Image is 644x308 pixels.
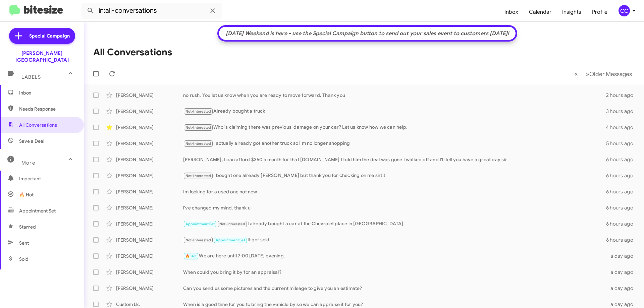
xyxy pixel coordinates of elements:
[19,138,44,144] span: Save a Deal
[606,172,639,179] div: 6 hours ago
[19,175,76,182] span: Important
[606,188,639,195] div: 6 hours ago
[606,124,639,131] div: 4 hours ago
[116,237,183,243] div: [PERSON_NAME]
[606,156,639,163] div: 6 hours ago
[29,33,70,39] span: Special Campaign
[183,269,606,275] div: When could you bring it by for an appraisal?
[216,238,245,242] span: Appointment Set
[219,222,245,226] span: Not-Interested
[116,188,183,195] div: [PERSON_NAME]
[116,124,183,131] div: [PERSON_NAME]
[582,67,636,81] button: Next
[606,301,639,308] div: a day ago
[116,140,183,147] div: [PERSON_NAME]
[619,5,630,16] div: CC
[19,191,34,198] span: 🔥 Hot
[606,285,639,292] div: a day ago
[116,92,183,99] div: [PERSON_NAME]
[613,5,637,16] button: CC
[183,140,606,147] div: I actually already got another truck so I'm no longer shopping
[183,301,606,308] div: When is a good time for you to bring the vehicle by so we can appraise it for you?
[9,28,75,44] a: Special Campaign
[183,236,606,244] div: It got sold
[116,108,183,115] div: [PERSON_NAME]
[19,240,29,246] span: Sent
[19,106,76,112] span: Needs Response
[606,237,639,243] div: 6 hours ago
[19,224,36,230] span: Starred
[93,47,172,58] h1: All Conversations
[589,70,632,78] span: Older Messages
[587,2,613,22] a: Profile
[183,172,606,180] div: I bought one already [PERSON_NAME] but thank you for checking on me sir!!!
[183,285,606,292] div: Can you send us some pictures and the current mileage to give you an estimate?
[606,92,639,99] div: 2 hours ago
[606,140,639,147] div: 5 hours ago
[183,188,606,195] div: Im looking for a used one not new
[183,252,606,260] div: We are here until 7:00 [DATE] evening.
[21,160,35,166] span: More
[185,125,211,130] span: Not-Interested
[21,74,41,80] span: Labels
[524,2,557,22] a: Calendar
[185,238,211,242] span: Not-Interested
[81,3,222,19] input: Search
[183,124,606,131] div: Who is claiming there was previous damage on your car? Let us know how we can help.
[185,174,211,178] span: Not-Interested
[606,253,639,259] div: a day ago
[116,269,183,275] div: [PERSON_NAME]
[606,269,639,275] div: a day ago
[183,220,606,228] div: I already bought a car at the Chevrolet place in [GEOGRAPHIC_DATA]
[19,256,29,262] span: Sold
[586,70,589,78] span: »
[185,109,211,114] span: Not-Interested
[571,67,636,81] nav: Page navigation example
[574,70,578,78] span: «
[183,108,606,115] div: Already bought a truck
[116,301,183,308] div: Custom Llc
[19,89,76,96] span: Inbox
[116,204,183,211] div: [PERSON_NAME]
[183,156,606,163] div: [PERSON_NAME], I can afford $350 a month for that [DOMAIN_NAME] I told him the deal was gone I wa...
[116,285,183,292] div: [PERSON_NAME]
[185,141,211,146] span: Not-Interested
[19,122,57,128] span: All Conversations
[116,156,183,163] div: [PERSON_NAME]
[606,221,639,227] div: 6 hours ago
[570,67,582,81] button: Previous
[499,2,524,22] a: Inbox
[183,92,606,99] div: no rush. You let us know when you are ready to move forward. Thank you
[19,207,56,214] span: Appointment Set
[116,253,183,259] div: [PERSON_NAME]
[606,108,639,115] div: 3 hours ago
[185,222,215,226] span: Appointment Set
[116,221,183,227] div: [PERSON_NAME]
[557,2,587,22] a: Insights
[606,204,639,211] div: 6 hours ago
[222,30,513,37] div: [DATE] Weekend is here - use the Special Campaign button to send out your sales event to customer...
[183,204,606,211] div: i've changed my mind. thank u
[116,172,183,179] div: [PERSON_NAME]
[185,254,197,258] span: 🔥 Hot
